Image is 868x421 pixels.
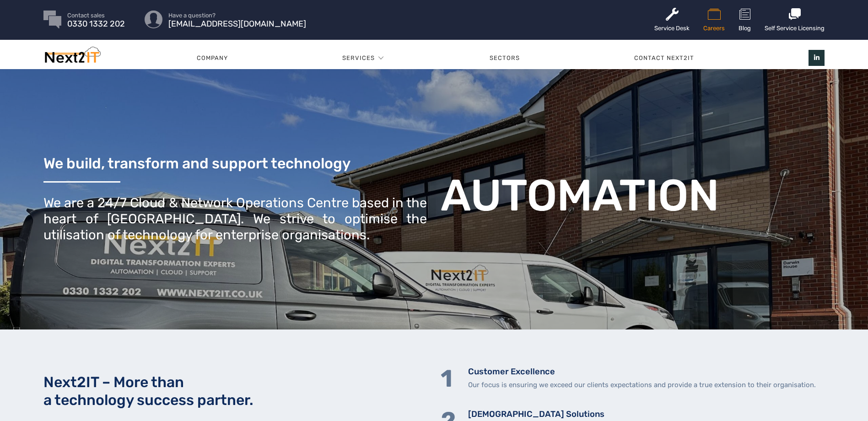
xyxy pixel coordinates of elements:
h5: Customer Excellence [468,366,816,378]
p: Our focus is ensuring we exceed our clients expectations and provide a true extension to their or... [468,380,816,390]
img: Next2IT [43,47,101,67]
a: Contact sales 0330 1332 202 [67,12,125,27]
span: 0330 1332 202 [67,21,125,27]
h5: [DEMOGRAPHIC_DATA] Solutions [468,409,784,420]
b: AUTOMATION [441,169,719,222]
span: Have a question? [168,12,306,18]
h3: We build, transform and support technology [43,156,427,172]
a: Services [342,44,375,72]
h2: Next2IT – More than a technology success partner. [43,373,427,409]
a: Sectors [432,44,577,72]
span: Contact sales [67,12,125,18]
div: We are a 24/7 Cloud & Network Operations Centre based in the heart of [GEOGRAPHIC_DATA]. We striv... [43,195,427,243]
a: Contact Next2IT [577,44,751,72]
a: Company [140,44,285,72]
a: Have a question? [EMAIL_ADDRESS][DOMAIN_NAME] [168,12,306,27]
span: [EMAIL_ADDRESS][DOMAIN_NAME] [168,21,306,27]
